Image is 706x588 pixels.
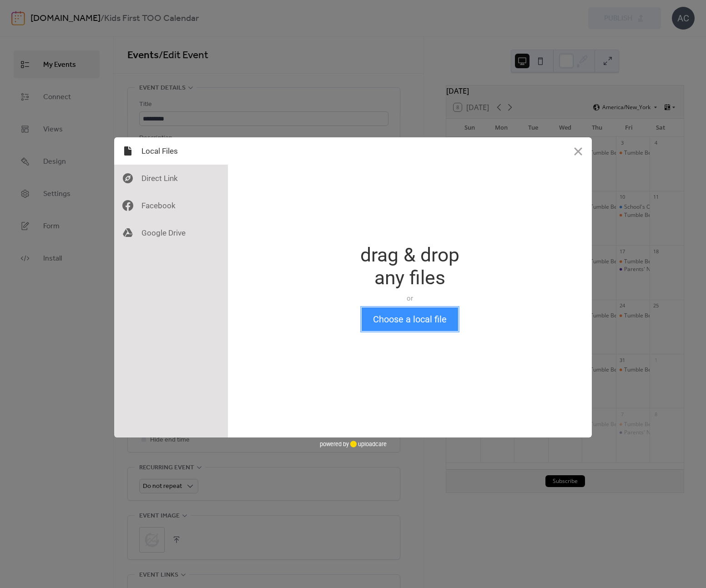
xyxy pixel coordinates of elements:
[360,294,459,303] div: or
[320,437,387,451] div: powered by
[349,441,387,447] a: uploadcare
[114,219,228,246] div: Google Drive
[565,137,592,165] button: Close
[114,165,228,192] div: Direct Link
[114,192,228,219] div: Facebook
[362,307,458,331] button: Choose a local file
[360,244,459,289] div: drag & drop any files
[114,137,228,165] div: Local Files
